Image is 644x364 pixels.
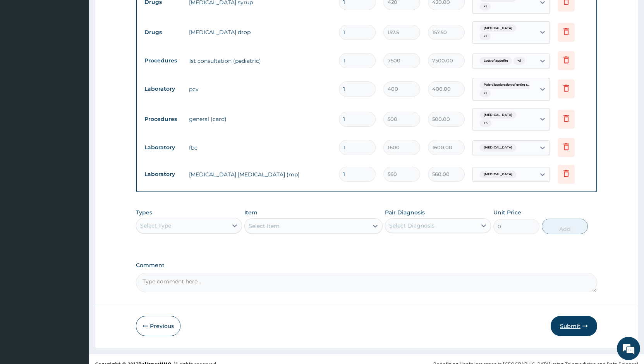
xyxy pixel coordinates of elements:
[185,53,335,69] td: 1st consultation (pediatric)
[185,140,335,155] td: fbc
[542,219,588,234] button: Add
[14,39,31,58] img: d_794563401_company_1708531726252_794563401
[141,82,185,96] td: Laboratory
[141,112,185,126] td: Procedures
[185,24,335,40] td: [MEDICAL_DATA] drop
[385,209,425,216] label: Pair Diagnosis
[141,167,185,181] td: Laboratory
[480,144,516,152] span: [MEDICAL_DATA]
[480,33,491,40] span: + 1
[136,316,180,336] button: Previous
[185,111,335,127] td: general (card)
[513,57,525,65] span: + 5
[480,57,512,65] span: Loss of appetite
[480,81,534,89] span: Pale discoloration of entire s...
[141,140,185,155] td: Laboratory
[45,98,107,176] span: We're online!
[480,24,516,32] span: [MEDICAL_DATA]
[480,90,491,97] span: + 1
[389,222,434,229] div: Select Diagnosis
[140,222,171,229] div: Select Type
[185,81,335,97] td: pcv
[141,53,185,68] td: Procedures
[127,4,146,22] div: Minimize live chat window
[551,316,597,336] button: Submit
[4,212,148,239] textarea: Type your message and hit 'Enter'
[136,262,597,269] label: Comment
[480,3,491,10] span: + 1
[480,171,516,178] span: [MEDICAL_DATA]
[493,209,521,216] label: Unit Price
[244,209,258,216] label: Item
[136,209,152,216] label: Types
[480,119,491,127] span: + 5
[40,43,130,53] div: Chat with us now
[480,111,516,119] span: [MEDICAL_DATA]
[141,25,185,40] td: Drugs
[185,167,335,182] td: [MEDICAL_DATA] [MEDICAL_DATA] (mp)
